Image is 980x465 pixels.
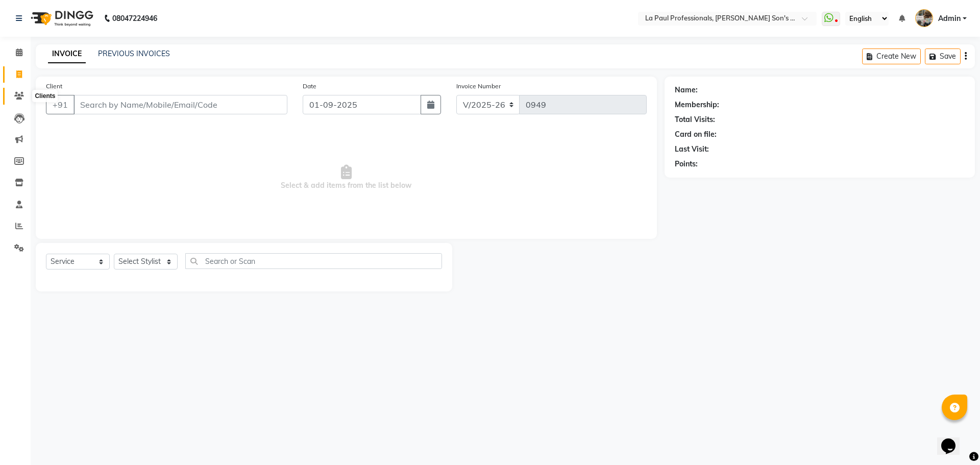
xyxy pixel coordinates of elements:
[862,48,921,64] button: Create New
[303,82,316,91] label: Date
[456,82,501,91] label: Invoice Number
[98,49,170,58] a: PREVIOUS INVOICES
[925,48,961,64] button: Save
[675,159,698,169] div: Points:
[48,45,86,63] a: INVOICE
[915,9,933,27] img: Admin
[938,13,961,24] span: Admin
[73,95,287,114] input: Search by Name/Mobile/Email/Code
[675,129,717,140] div: Card on file:
[32,90,58,102] div: Clients
[675,100,719,110] div: Membership:
[675,144,709,155] div: Last Visit:
[26,4,96,33] img: logo
[937,424,970,455] iframe: chat widget
[112,4,157,33] b: 08047224946
[46,95,75,114] button: +91
[46,82,62,91] label: Client
[675,85,698,95] div: Name:
[675,114,715,125] div: Total Visits:
[185,253,442,269] input: Search or Scan
[46,127,647,229] span: Select & add items from the list below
